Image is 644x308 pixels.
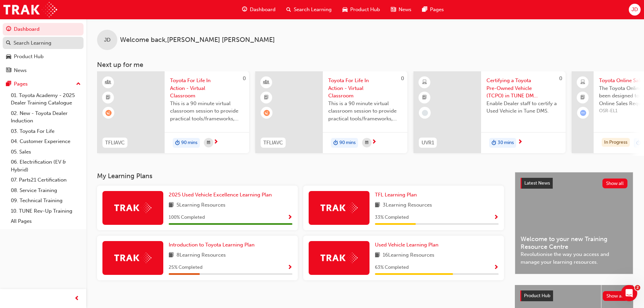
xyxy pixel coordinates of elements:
span: This is a 90 minute virtual classroom session to provide practical tools/frameworks, behaviours a... [170,100,244,123]
a: guage-iconDashboard [237,3,281,17]
h3: Next up for me [86,61,644,69]
a: car-iconProduct Hub [337,3,385,17]
span: car-icon [342,5,348,14]
span: learningRecordVerb_ATTEMPT-icon [580,110,586,116]
img: Trak [114,253,151,263]
iframe: Intercom live chat [621,285,637,301]
span: duration-icon [333,139,338,147]
span: learningRecordVerb_NONE-icon [422,110,428,116]
a: 09. Technical Training [8,195,84,206]
span: news-icon [391,5,396,14]
span: Introduction to Toyota Learning Plan [169,242,255,248]
a: Used Vehicle Learning Plan [375,241,441,249]
span: calendar-icon [207,139,210,147]
div: Search Learning [14,39,51,47]
span: search-icon [286,5,291,14]
span: 90 mins [181,139,197,147]
span: calendar-icon [365,139,368,147]
a: 03. Toyota For Life [8,126,84,137]
span: 8 Learning Resources [176,251,226,260]
span: booktick-icon [264,93,269,102]
span: Certifying a Toyota Pre-Owned Vehicle (TCPO) in TUNE DMS e-Learning Module [486,77,560,100]
span: UVR1 [422,139,434,147]
span: book-icon [169,201,174,210]
span: Toyota For Life In Action - Virtual Classroom [170,77,244,100]
span: 0 [401,75,404,81]
a: 0TFLIAVCToyota For Life In Action - Virtual ClassroomThis is a 90 minute virtual classroom sessio... [97,71,249,153]
button: Show Progress [494,263,499,272]
a: 0TFLIAVCToyota For Life In Action - Virtual ClassroomThis is a 90 minute virtual classroom sessio... [255,71,407,153]
a: 08. Service Training [8,185,84,196]
span: learningResourceType_INSTRUCTOR_LED-icon [106,78,111,87]
img: Trak [320,253,358,263]
span: JD [104,36,111,44]
span: laptop-icon [580,78,585,87]
span: learningResourceType_ELEARNING-icon [422,78,427,87]
a: All Pages [8,216,84,227]
span: 2 [635,285,640,290]
a: 10. TUNE Rev-Up Training [8,206,84,216]
button: Show Progress [494,213,499,222]
span: TFL Learning Plan [375,192,417,198]
span: Product Hub [524,293,550,299]
button: DashboardSearch LearningProduct HubNews [3,22,84,78]
a: 2025 Used Vehicle Excellence Learning Plan [169,191,275,199]
a: pages-iconPages [417,3,449,17]
span: Used Vehicle Learning Plan [375,242,438,248]
span: up-icon [76,80,81,89]
span: TFLIAVC [263,139,283,147]
a: Latest NewsShow allWelcome to your new Training Resource CentreRevolutionise the way you access a... [515,172,633,274]
a: Dashboard [3,23,84,35]
span: learningRecordVerb_WAITLIST-icon [264,110,270,116]
span: duration-icon [636,139,641,147]
button: JD [629,4,641,16]
span: book-icon [375,251,380,260]
a: news-iconNews [385,3,417,17]
span: car-icon [6,54,11,60]
span: 25 % Completed [169,264,202,271]
span: News [399,6,411,14]
span: learningResourceType_INSTRUCTOR_LED-icon [264,78,269,87]
a: Product Hub [3,50,84,63]
span: next-icon [372,139,377,145]
a: 05. Sales [8,147,84,157]
span: Show Progress [287,265,292,271]
a: Introduction to Toyota Learning Plan [169,241,257,249]
div: Pages [14,80,28,88]
span: next-icon [518,139,523,145]
div: In Progress [602,138,630,147]
span: Toyota For Life In Action - Virtual Classroom [328,77,402,100]
div: News [14,67,27,74]
a: 0UVR1Certifying a Toyota Pre-Owned Vehicle (TCPO) in TUNE DMS e-Learning ModuleEnable Dealer staf... [413,71,566,153]
button: Show all [603,291,628,301]
span: booktick-icon [422,93,427,102]
span: Latest News [524,180,550,186]
a: 02. New - Toyota Dealer Induction [8,108,84,126]
span: search-icon [6,40,11,46]
button: Show Progress [287,213,292,222]
span: Product Hub [350,6,380,14]
a: search-iconSearch Learning [281,3,337,17]
img: Trak [320,203,358,213]
img: Trak [3,2,57,17]
a: Product HubShow all [520,290,628,301]
span: pages-icon [6,81,11,87]
a: News [3,64,84,77]
button: Show all [602,179,628,188]
span: Search Learning [294,6,332,14]
button: Show Progress [287,263,292,272]
span: 0 [559,75,562,81]
span: 30 mins [498,139,514,147]
span: book-icon [169,251,174,260]
span: learningRecordVerb_WAITLIST-icon [105,110,112,116]
span: 2025 Used Vehicle Excellence Learning Plan [169,192,272,198]
span: news-icon [6,68,11,74]
a: TFL Learning Plan [375,191,420,199]
span: guage-icon [6,26,11,32]
span: pages-icon [422,5,427,14]
span: Revolutionise the way you access and manage your learning resources. [521,251,627,266]
img: Trak [114,203,151,213]
span: booktick-icon [580,93,585,102]
span: 3 Learning Resources [383,201,432,210]
span: 5 Learning Resources [176,201,225,210]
